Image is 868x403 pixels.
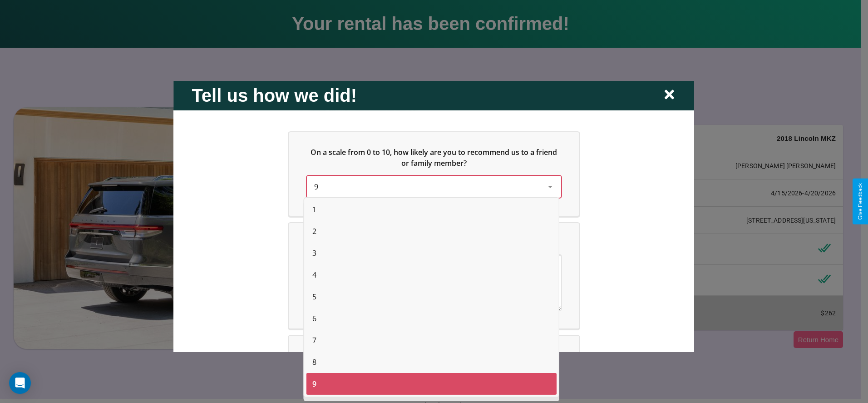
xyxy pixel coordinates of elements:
div: 8 [306,351,557,373]
span: 1 [312,204,316,215]
h5: On a scale from 0 to 10, how likely are you to recommend us to a friend or family member? [307,146,561,168]
span: 9 [312,378,316,389]
div: 6 [306,308,557,329]
div: 4 [306,264,557,286]
div: On a scale from 0 to 10, how likely are you to recommend us to a friend or family member? [307,175,561,197]
div: 2 [306,220,557,242]
span: 6 [312,313,316,324]
span: 3 [312,248,316,259]
span: 2 [312,226,316,237]
span: 7 [312,335,316,346]
div: Give Feedback [857,183,863,220]
span: 8 [312,357,316,368]
div: On a scale from 0 to 10, how likely are you to recommend us to a friend or family member? [289,132,579,215]
span: 4 [312,269,316,280]
div: 7 [306,329,557,351]
div: 1 [306,199,557,220]
div: 3 [306,242,557,264]
div: Open Intercom Messenger [9,372,31,394]
span: On a scale from 0 to 10, how likely are you to recommend us to a friend or family member? [311,147,559,168]
div: 5 [306,286,557,308]
h2: Tell us how we did! [192,85,357,105]
span: 9 [314,181,318,191]
div: 9 [306,373,557,395]
span: 5 [312,291,316,302]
